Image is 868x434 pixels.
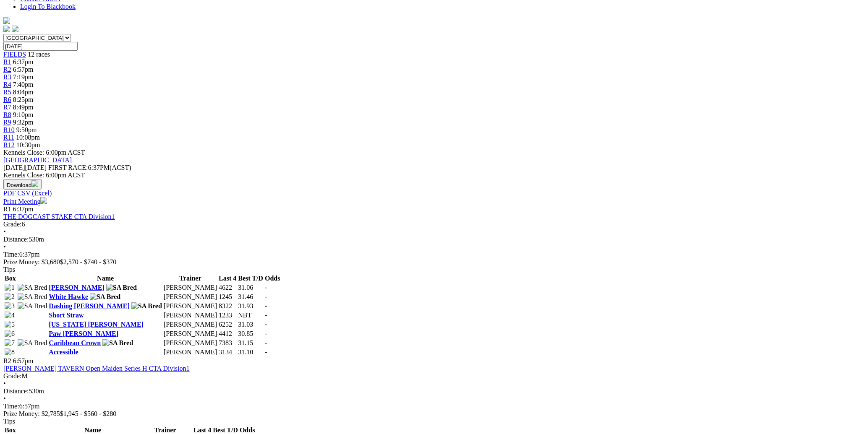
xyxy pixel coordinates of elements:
span: Grade: [3,372,22,379]
img: 1 [5,284,15,291]
a: CSV (Excel) [17,190,52,197]
span: - [265,312,267,319]
a: Paw [PERSON_NAME] [49,330,118,337]
td: 4412 [218,330,237,338]
span: 7:40pm [13,81,34,88]
a: R1 [3,58,11,65]
a: R9 [3,119,11,126]
span: 10:08pm [16,134,40,141]
span: - [265,321,267,328]
span: R2 [3,66,11,73]
td: 4622 [218,283,237,292]
span: R2 [3,357,11,364]
span: Time: [3,403,19,410]
button: Download [3,179,42,190]
div: Kennels Close: 6:00pm ACST [3,172,865,179]
td: 31.10 [238,348,264,356]
span: - [265,293,267,300]
span: 8:04pm [13,88,34,96]
span: Box [5,275,16,282]
img: SA Bred [131,302,162,310]
a: Short Straw [49,312,84,319]
a: R11 [3,134,14,141]
img: twitter.svg [12,26,18,32]
a: PDF [3,190,16,197]
div: 6:37pm [3,251,865,258]
span: - [265,284,267,291]
img: SA Bred [18,339,47,347]
a: FIELDS [3,51,26,58]
a: R6 [3,96,11,103]
span: 9:10pm [13,111,34,118]
img: 4 [5,312,15,319]
span: • [3,395,6,402]
span: 6:57pm [13,357,34,364]
a: [PERSON_NAME] TAVERN Open Maiden Series H CTA Division1 [3,365,190,372]
a: Dashing [PERSON_NAME] [49,302,129,309]
span: 8:49pm [13,104,34,111]
span: Tips [3,266,15,273]
div: Prize Money: $3,680 [3,258,865,266]
div: 6 [3,221,865,228]
th: Trainer [163,274,217,283]
span: R5 [3,88,11,96]
span: R7 [3,104,11,111]
span: • [3,380,6,387]
td: NBT [238,311,264,320]
img: SA Bred [18,302,47,310]
img: 3 [5,302,15,310]
td: 31.15 [238,339,264,347]
a: R10 [3,126,15,133]
span: 6:37pm [13,205,34,213]
span: - [265,339,267,346]
td: [PERSON_NAME] [163,302,217,310]
img: 2 [5,293,15,301]
img: 8 [5,348,15,356]
th: Name [48,274,162,283]
div: 530m [3,387,865,395]
div: Prize Money: $2,785 [3,410,865,418]
span: 6:37PM(ACST) [48,164,131,171]
span: - [265,330,267,337]
div: Download [3,190,865,197]
img: printer.svg [40,197,47,204]
a: R8 [3,111,11,118]
span: 12 races [28,51,50,58]
span: Tips [3,418,15,425]
th: Last 4 [218,274,237,283]
input: Select date [3,42,78,51]
span: 7:19pm [13,73,34,81]
span: - [265,348,267,356]
span: 10:30pm [16,141,40,148]
span: 8:25pm [13,96,34,103]
span: 6:37pm [13,58,34,65]
td: 6252 [218,320,237,329]
td: 7383 [218,339,237,347]
td: [PERSON_NAME] [163,348,217,356]
td: 1245 [218,293,237,301]
img: logo-grsa-white.png [3,17,10,24]
a: Accessible [49,348,78,356]
a: Login To Blackbook [20,3,76,10]
th: Best T/D [238,274,264,283]
span: Kennels Close: 6:00pm ACST [3,149,85,156]
span: FIRST RACE: [48,164,88,171]
div: M [3,372,865,380]
span: - [265,302,267,309]
td: [PERSON_NAME] [163,330,217,338]
span: 9:32pm [13,119,34,126]
td: [PERSON_NAME] [163,293,217,301]
span: Box [5,426,16,434]
span: • [3,228,6,235]
span: $2,570 - $740 - $370 [60,258,117,265]
td: 30.85 [238,330,264,338]
span: R1 [3,205,11,213]
span: Distance: [3,387,29,395]
a: Caribbean Crown [49,339,101,346]
a: R4 [3,81,11,88]
td: [PERSON_NAME] [163,311,217,320]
